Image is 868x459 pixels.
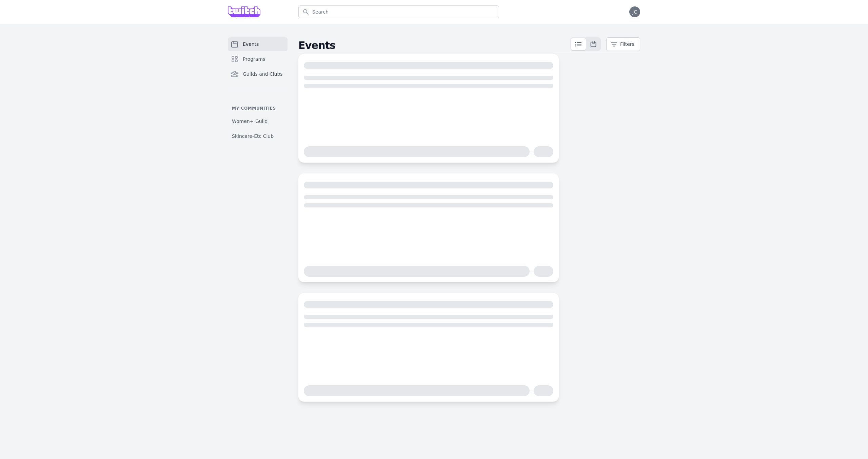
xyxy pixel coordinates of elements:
button: JC [629,6,640,17]
span: Women+ Guild [232,118,268,125]
button: Filters [606,37,640,51]
input: Search [298,5,499,18]
a: Programs [228,52,288,66]
a: Women+ Guild [228,115,288,127]
span: Events [243,41,259,48]
h2: Events [298,39,570,52]
span: Guilds and Clubs [243,71,283,77]
img: Grove [228,6,260,17]
a: Guilds and Clubs [228,67,288,81]
p: My communities [228,106,288,111]
a: Events [228,37,288,51]
span: JC [632,10,637,14]
span: Skincare-Etc Club [232,133,274,140]
span: Programs [243,56,265,62]
a: Skincare-Etc Club [228,130,288,142]
nav: Sidebar [228,37,288,142]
